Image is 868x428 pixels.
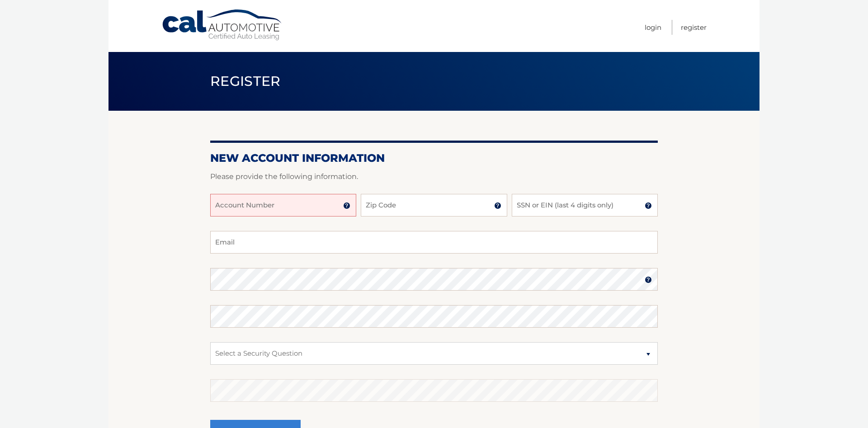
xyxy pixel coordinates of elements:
[512,194,658,216] input: SSN or EIN (last 4 digits only)
[361,194,507,216] input: Zip Code
[161,9,283,41] a: Cal Automotive
[210,170,658,183] p: Please provide the following information.
[210,151,658,165] h2: New Account Information
[645,202,652,209] img: tooltip.svg
[494,202,501,209] img: tooltip.svg
[645,20,661,35] a: Login
[210,194,356,216] input: Account Number
[210,73,281,89] span: Register
[210,231,658,254] input: Email
[343,202,350,209] img: tooltip.svg
[681,20,707,35] a: Register
[645,276,652,283] img: tooltip.svg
